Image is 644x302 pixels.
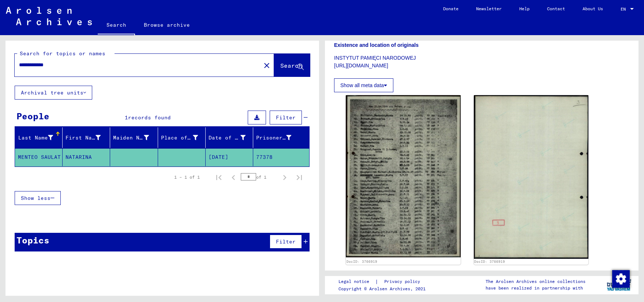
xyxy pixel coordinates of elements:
[16,109,49,123] div: People
[270,235,302,249] button: Filter
[334,42,419,48] b: Existence and location of originals
[6,7,92,25] img: Arolsen_neg.svg
[338,278,429,286] div: |
[256,134,291,142] div: Prisoner #
[226,170,241,184] button: Previous page
[612,270,629,287] div: Change consent
[256,132,300,143] div: Prisoner #
[292,170,307,184] button: Last page
[15,86,92,100] button: Archival tree units
[113,132,158,143] div: Maiden Name
[486,285,585,291] p: have been realized in partnership with
[280,62,302,69] span: Search
[161,132,207,143] div: Place of Birth
[65,134,101,142] div: First Name
[206,148,253,166] mat-cell: [DATE]
[253,127,309,148] mat-header-cell: Prisoner #
[347,260,377,264] a: DocID: 3766919
[15,191,61,205] button: Show less
[338,278,375,286] a: Legal notice
[16,234,49,247] div: Topics
[209,132,255,143] div: Date of Birth
[63,148,110,166] mat-cell: NATARINA
[15,148,63,166] mat-cell: MENTEO SAULAT
[174,174,200,180] div: 1 – 1 of 1
[334,78,393,92] button: Show all meta data
[276,238,296,245] span: Filter
[621,7,629,12] span: EN
[241,174,277,180] div: of 1
[63,127,110,148] mat-header-cell: First Name
[474,260,505,264] a: DocID: 3766919
[612,270,630,288] img: Change consent
[125,114,128,121] span: 1
[253,148,309,166] mat-cell: 77378
[20,50,105,57] mat-label: Search for topics or names
[277,170,292,184] button: Next page
[21,195,50,201] span: Show less
[334,54,629,70] p: INSTYTUT PAMIĘCI NARODOWEJ [URL][DOMAIN_NAME]
[276,114,296,121] span: Filter
[135,16,199,34] a: Browse archive
[128,114,171,121] span: records found
[346,95,461,257] img: 001.jpg
[65,132,110,143] div: First Name
[605,276,633,294] img: yv_logo.png
[206,127,253,148] mat-header-cell: Date of Birth
[274,54,310,77] button: Search
[113,134,149,142] div: Maiden Name
[18,132,62,143] div: Last Name
[158,127,206,148] mat-header-cell: Place of Birth
[338,286,429,292] p: Copyright © Arolsen Archives, 2021
[211,170,226,184] button: First page
[486,278,585,285] p: The Arolsen Archives online collections
[161,134,198,142] div: Place of Birth
[262,61,271,70] mat-icon: close
[270,111,302,124] button: Filter
[98,16,135,35] a: Search
[259,58,274,72] button: Clear
[474,95,589,258] img: 002.jpg
[18,134,53,142] div: Last Name
[15,127,63,148] mat-header-cell: Last Name
[378,278,429,286] a: Privacy policy
[209,134,246,142] div: Date of Birth
[110,127,158,148] mat-header-cell: Maiden Name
